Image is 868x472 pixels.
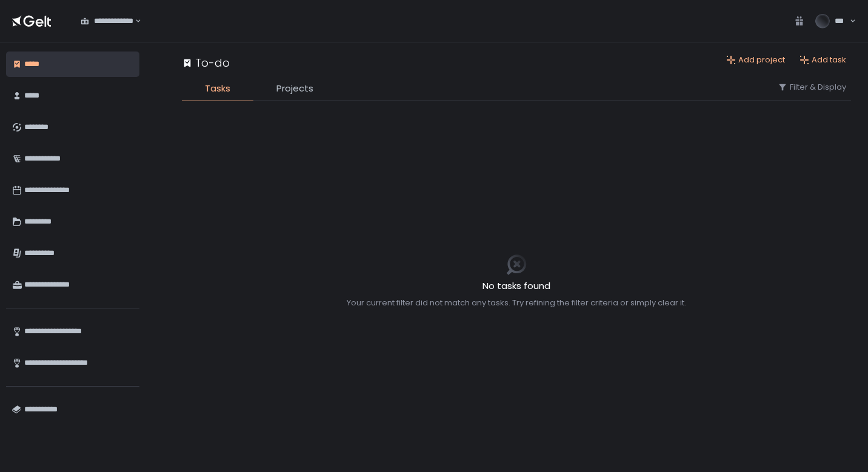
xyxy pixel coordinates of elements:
div: Search for option [73,8,141,34]
button: Add project [726,55,785,65]
span: Tasks [205,82,230,96]
div: Your current filter did not match any tasks. Try refining the filter criteria or simply clear it. [347,297,686,308]
button: Add task [800,55,846,65]
div: To-do [182,55,230,71]
input: Search for option [133,15,134,27]
span: Projects [276,82,313,96]
button: Filter & Display [778,82,846,93]
h2: No tasks found [347,279,686,293]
